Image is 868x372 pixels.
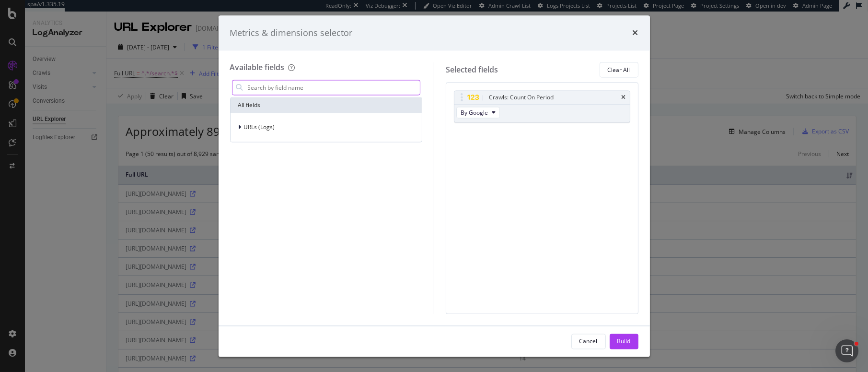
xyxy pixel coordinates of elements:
[247,81,420,95] input: Search by field name
[608,66,630,74] div: Clear All
[617,337,631,345] div: Build
[230,27,353,39] div: Metrics & dimensions selector
[622,95,626,101] div: times
[219,15,650,357] div: modal
[231,98,422,113] div: All fields
[835,339,858,362] iframe: Intercom live chat
[633,27,638,39] div: times
[489,93,554,103] div: Crawls: Count On Period
[579,337,598,345] div: Cancel
[571,334,606,349] button: Cancel
[244,123,275,132] span: URLs (Logs)
[461,108,488,117] span: By Google
[456,107,500,119] button: By Google
[600,62,638,78] button: Clear All
[230,62,285,73] div: Available fields
[610,334,638,349] button: Build
[454,91,630,123] div: Crawls: Count On PeriodtimesBy Google
[446,64,498,75] div: Selected fields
